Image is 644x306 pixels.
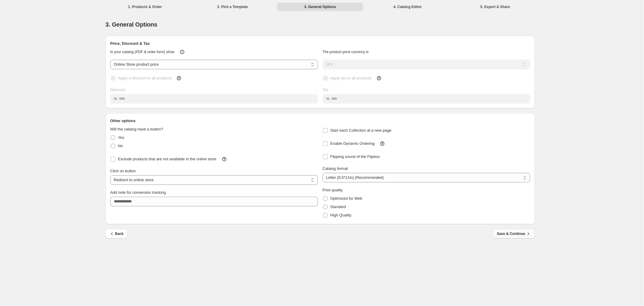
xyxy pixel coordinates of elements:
span: The product price currency is [323,50,369,54]
span: Tax [323,87,329,92]
span: % [326,96,330,101]
span: Add note for conversion tracking [110,190,166,195]
span: Start each Collection at a new page [330,128,391,133]
span: High Quality [330,213,352,217]
span: 3. General Options [106,21,157,28]
span: Flipping sound of the Flipbox [330,154,380,159]
span: Back [109,231,124,237]
span: Will the catalog have a button? [110,127,163,131]
span: Print quality [323,188,343,192]
span: Yes [118,135,124,140]
span: Click on button [110,169,136,173]
h2: Price, Discount & Tax [110,41,530,47]
span: Catalog format [323,166,348,171]
span: Standard [330,204,346,209]
span: Apply tax to all products [330,76,371,80]
span: Optimized for Web [330,196,362,201]
span: Exclude products that are not available in the online store [118,157,216,161]
button: Back [106,229,127,239]
span: In your catalog (PDF & order form) show [110,50,174,54]
span: % [114,96,117,101]
span: Discount [110,87,126,92]
h2: Other options [110,118,530,124]
span: Enable Dynamic Ordering [330,141,375,146]
span: Save & Continue [497,231,531,237]
button: Save & Continue [493,229,535,239]
span: No [118,144,123,148]
span: Apply a discount to all products [118,76,172,80]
